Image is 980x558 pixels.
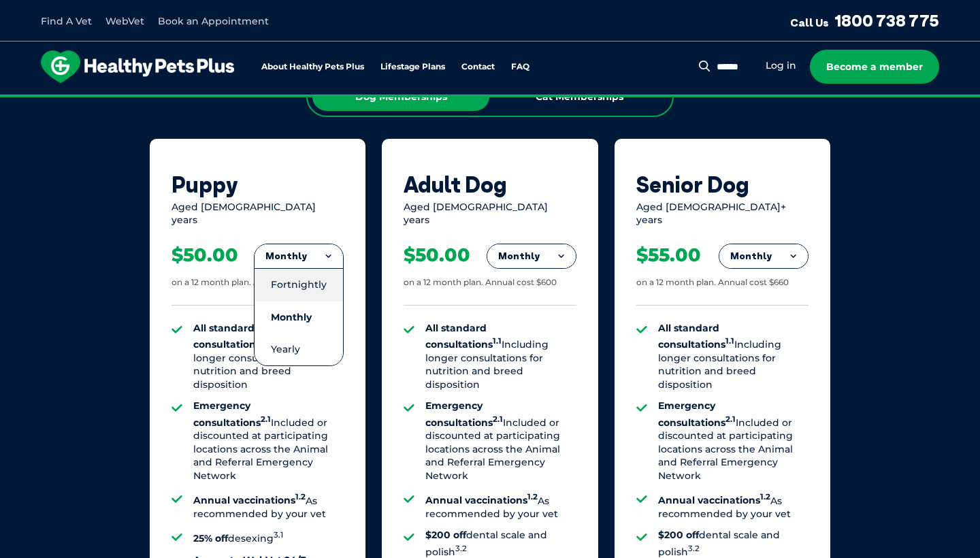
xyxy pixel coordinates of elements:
div: Aged [DEMOGRAPHIC_DATA]+ years [636,201,808,227]
li: Monthly [255,301,343,333]
sup: 1.1 [493,336,502,346]
a: Call Us1800 738 775 [790,10,939,31]
sup: 2.1 [261,414,271,424]
li: As recommended by your vet [425,491,576,521]
li: Included or discounted at participating locations across the Animal and Referral Emergency Network [425,399,576,482]
li: Yearly [255,333,343,365]
li: Included or discounted at participating locations across the Animal and Referral Emergency Network [658,399,808,482]
sup: 1.2 [295,493,306,502]
strong: Emergency consultations [425,399,503,428]
a: Find A Vet [41,15,92,27]
li: desexing [193,529,344,545]
div: Aged [DEMOGRAPHIC_DATA] years [404,201,576,227]
a: Contact [461,63,495,71]
button: Monthly [487,244,576,269]
div: $50.00 [404,244,470,267]
strong: $200 off [658,529,699,541]
sup: 3.2 [688,544,700,553]
div: $55.00 [636,244,701,267]
a: WebVet [105,15,144,27]
li: Including longer consultations for nutrition and breed disposition [425,322,576,392]
div: on a 12 month plan. Annual cost $660 [636,277,789,289]
a: FAQ [511,63,529,71]
strong: Emergency consultations [658,399,736,428]
strong: All standard consultations [193,322,269,350]
strong: All standard consultations [425,322,502,350]
li: Fortnightly [255,268,343,301]
strong: Annual vaccinations [425,494,538,506]
sup: 3.2 [455,544,467,553]
strong: Annual vaccinations [658,494,770,506]
a: Book an Appointment [158,15,269,27]
div: on a 12 month plan. Annual cost $600 [171,277,325,289]
span: Call Us [790,16,829,29]
button: Search [696,59,713,73]
li: Including longer consultations for nutrition and breed disposition [193,322,344,392]
sup: 1.2 [760,493,770,502]
a: Lifestage Plans [380,63,445,71]
sup: 3.1 [274,530,283,540]
a: Log in [766,59,796,72]
div: $50.00 [171,244,238,267]
img: hpp-logo [41,50,234,83]
div: Puppy [171,171,344,197]
li: As recommended by your vet [193,491,344,521]
button: Monthly [255,244,343,269]
div: Adult Dog [404,171,576,197]
sup: 2.1 [493,414,503,424]
strong: $200 off [425,529,466,541]
li: As recommended by your vet [658,491,808,521]
span: Proactive, preventative wellness program designed to keep your pet healthier and happier for longer [236,95,745,108]
strong: 25% off [193,532,228,544]
li: Including longer consultations for nutrition and breed disposition [658,322,808,392]
a: About Healthy Pets Plus [261,63,364,71]
button: Monthly [719,244,808,269]
sup: 1.1 [725,336,734,346]
strong: Annual vaccinations [193,494,306,506]
a: Become a member [810,50,939,84]
li: Included or discounted at participating locations across the Animal and Referral Emergency Network [193,399,344,482]
div: on a 12 month plan. Annual cost $600 [404,277,557,289]
sup: 1.2 [527,493,538,502]
div: Aged [DEMOGRAPHIC_DATA] years [171,201,344,227]
strong: All standard consultations [658,322,734,350]
div: Senior Dog [636,171,808,197]
sup: 2.1 [725,414,736,424]
strong: Emergency consultations [193,399,271,428]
